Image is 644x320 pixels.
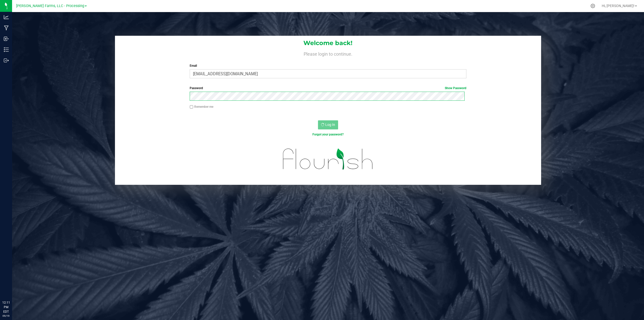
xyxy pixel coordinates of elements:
[275,142,381,176] img: flourish_logo.svg
[2,300,10,314] p: 12:11 PM EDT
[590,4,596,8] div: Manage settings
[115,50,541,56] h4: Please login to continue.
[325,123,335,127] span: Log In
[190,63,466,68] label: Email
[4,15,9,20] inline-svg: Analytics
[4,58,9,63] inline-svg: Outbound
[4,47,9,52] inline-svg: Inventory
[445,86,466,90] a: Show Password
[190,104,213,109] label: Remember me
[2,314,10,318] p: 09/19
[602,4,634,8] span: Hi, [PERSON_NAME]!
[4,25,9,30] inline-svg: Manufacturing
[4,36,9,41] inline-svg: Inbound
[190,105,193,109] input: Remember me
[115,40,541,46] h1: Welcome back!
[318,120,338,129] button: Log In
[190,86,203,90] span: Password
[16,4,84,8] span: [PERSON_NAME] Farms, LLC - Processing
[312,133,344,136] a: Forgot your password?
